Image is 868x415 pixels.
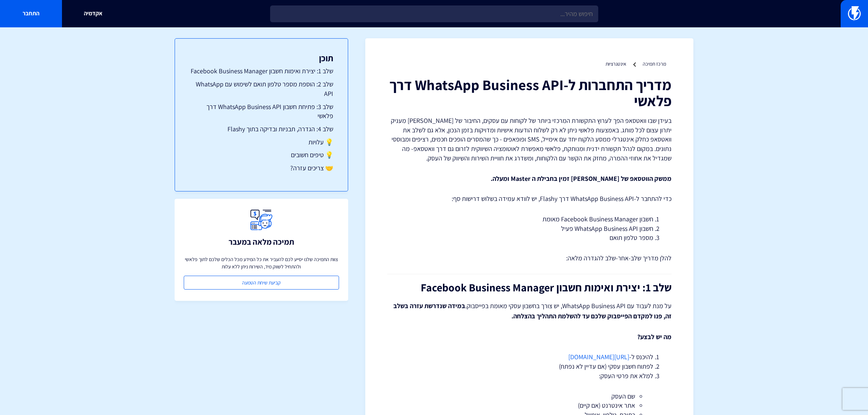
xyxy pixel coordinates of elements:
[190,137,333,147] a: 💡 עלויות
[405,214,653,224] li: חשבון Facebook Business Manager מאומת
[405,352,653,362] li: להיכנס ל-
[270,5,598,22] input: חיפוש מהיר...
[405,362,653,371] li: לפתוח חשבון עסקי (אם עדיין לא נפתח)
[184,276,339,290] a: קביעת שיחת הטמעה
[190,79,333,98] a: שלב 2: הוספת מספר טלפון תואם לשימוש עם WhatsApp API
[184,256,339,270] p: צוות התמיכה שלנו יסייע לכם להעביר את כל המידע מכל הכלים שלכם לתוך פלאשי ולהתחיל לשווק מיד, השירות...
[229,237,294,246] h3: תמיכה מלאה במעבר
[491,174,672,183] strong: ממשק הווטסאפ של [PERSON_NAME] זמין בחבילת ה Master ומעלה.
[606,61,626,67] a: אינטגרציות
[387,116,672,163] p: בעידן שבו וואטסאפ הפך לערוץ התקשורת המרכזי ביותר של לקוחות עם עסקים, החיבור של [PERSON_NAME] מעני...
[190,102,333,121] a: שלב 3: פתיחת חשבון WhatsApp Business API דרך פלאשי
[190,124,333,134] a: שלב 4: הגדרה, תבניות ובדיקה בתוך Flashy
[190,53,333,63] h3: תוכן
[387,77,672,109] h1: מדריך התחברות ל-WhatsApp Business API דרך פלאשי
[387,194,672,203] p: כדי להתחבר ל-WhatsApp Business API דרך Flashy, יש לוודא עמידה בשלוש דרישות סף:
[424,401,635,410] li: אתר אינטרנט (אם קיים)
[387,301,672,321] p: על מנת לעבוד עם WhatsApp Business API, יש צורך בחשבון עסקי מאומת בפייסבוק.
[568,353,629,361] a: [URL][DOMAIN_NAME]
[387,253,672,263] p: להלן מדריך שלב-אחר-שלב להגדרה מלאה:
[190,66,333,76] a: שלב 1: יצירת ואימות חשבון Facebook Business Manager
[637,333,672,341] strong: מה יש לבצע?
[405,224,653,233] li: חשבון WhatsApp Business API פעיל
[387,282,672,294] h2: שלב 1: יצירת ואימות חשבון Facebook Business Manager
[190,163,333,173] a: 🤝 צריכים עזרה?
[643,61,666,67] a: מרכז תמיכה
[424,392,635,401] li: שם העסק
[190,150,333,160] a: 💡 טיפים חשובים
[405,233,653,243] li: מספר טלפון תואם
[393,302,672,320] strong: במידה שנדרשת עזרה בשלב זה, פנו למקדם הפייסבוק שלכם עד להשלמת התהליך בהצלחה.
